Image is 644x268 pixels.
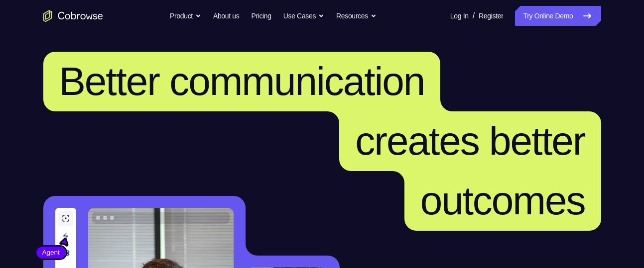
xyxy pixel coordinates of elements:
a: About us [213,6,239,26]
span: / [473,10,475,22]
a: Try Online Demo [515,6,601,26]
a: Pricing [251,6,271,26]
span: Agent [36,248,66,258]
a: Register [479,6,503,26]
a: Go to the home page [43,10,103,22]
button: Resources [336,6,377,26]
button: Product [170,6,201,26]
span: outcomes [420,179,585,223]
a: Log In [450,6,469,26]
button: Use Cases [283,6,324,26]
span: Better communication [59,59,425,103]
span: creates better [355,119,585,163]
